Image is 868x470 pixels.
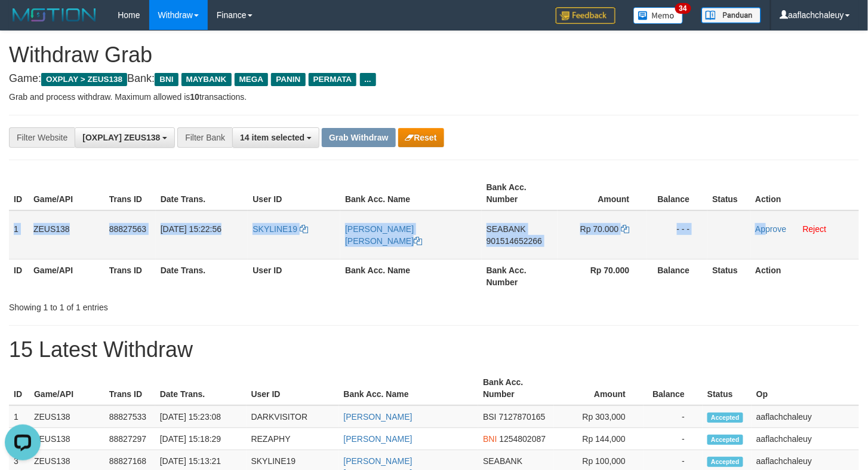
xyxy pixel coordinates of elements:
img: Button%20Memo.svg [633,7,684,24]
td: Rp 303,000 [554,405,644,428]
th: ID [9,259,29,293]
span: MAYBANK [181,73,232,86]
th: Amount [558,176,648,210]
th: Status [707,176,750,210]
button: [OXPLAY] ZEUS138 [75,127,175,148]
th: User ID [248,176,340,210]
strong: 10 [190,92,199,102]
th: Game/API [29,259,104,293]
th: ID [9,371,29,405]
th: Action [750,259,859,293]
td: DARKVISITOR [247,405,339,428]
td: ZEUS138 [29,210,104,260]
a: Copy 70000 to clipboard [621,224,629,234]
span: Accepted [707,435,743,445]
td: - [644,405,703,428]
td: aaflachchaleuy [752,405,859,428]
th: Bank Acc. Number [482,176,558,210]
td: 1 [9,210,29,260]
a: Reject [803,224,827,234]
td: 1 [9,405,29,428]
th: Amount [554,371,644,405]
th: Date Trans. [155,371,247,405]
th: Bank Acc. Number [482,259,558,293]
th: Bank Acc. Name [340,259,482,293]
td: 88827297 [104,428,155,450]
th: User ID [247,371,339,405]
span: BNI [483,434,497,444]
th: Status [703,371,752,405]
span: Copy 901514652266 to clipboard [487,236,542,246]
td: Rp 144,000 [554,428,644,450]
h1: Withdraw Grab [9,43,859,67]
th: Balance [644,371,703,405]
button: 14 item selected [232,127,319,148]
a: [PERSON_NAME] [344,434,413,444]
th: Bank Acc. Name [340,176,482,210]
p: Grab and process withdraw. Maximum allowed is transactions. [9,91,859,103]
span: ... [360,73,376,86]
td: ZEUS138 [29,428,104,450]
th: ID [9,176,29,210]
th: Status [707,259,750,293]
th: User ID [248,259,340,293]
td: aaflachchaleuy [752,428,859,450]
div: Filter Website [9,127,75,148]
th: Game/API [29,371,104,405]
td: ZEUS138 [29,405,104,428]
span: Copy 7127870165 to clipboard [499,412,546,422]
td: 88827533 [104,405,155,428]
a: [PERSON_NAME] [344,412,413,422]
span: BNI [155,73,178,86]
a: Approve [755,224,786,234]
td: - - - [647,210,707,260]
button: Open LiveChat chat widget [5,5,41,41]
span: Rp 70.000 [580,224,619,234]
div: Showing 1 to 1 of 1 entries [9,297,353,313]
span: BSI [483,412,497,422]
img: Feedback.jpg [556,7,615,24]
span: 14 item selected [240,133,304,142]
button: Grab Withdraw [322,128,395,147]
th: Trans ID [104,259,156,293]
span: 34 [675,3,691,14]
td: [DATE] 15:18:29 [155,428,247,450]
span: [DATE] 15:22:56 [161,224,221,234]
span: MEGA [235,73,269,86]
th: Balance [647,259,707,293]
div: Filter Bank [177,127,232,148]
img: MOTION_logo.png [9,6,100,24]
th: Date Trans. [156,259,248,293]
th: Rp 70.000 [558,259,648,293]
span: SKYLINE19 [253,224,297,234]
th: Bank Acc. Number [478,371,554,405]
a: SKYLINE19 [253,224,308,234]
span: 88827563 [109,224,146,234]
th: Balance [647,176,707,210]
span: OXPLAY > ZEUS138 [41,73,127,86]
h1: 15 Latest Withdraw [9,338,859,362]
span: SEABANK [483,456,522,466]
span: Accepted [707,413,743,423]
img: panduan.png [701,7,761,23]
span: SEABANK [487,224,526,234]
th: Trans ID [104,176,156,210]
a: [PERSON_NAME] [PERSON_NAME] [345,224,422,246]
span: Copy 1254802087 to clipboard [500,434,546,444]
th: Date Trans. [156,176,248,210]
th: Bank Acc. Name [339,371,479,405]
h4: Game: Bank: [9,73,859,85]
td: REZAPHY [247,428,339,450]
span: PANIN [271,73,305,86]
th: Game/API [29,176,104,210]
span: PERMATA [309,73,357,86]
th: Action [750,176,859,210]
th: Op [752,371,859,405]
th: Trans ID [104,371,155,405]
span: Accepted [707,457,743,467]
span: [OXPLAY] ZEUS138 [82,133,160,142]
button: Reset [398,128,444,147]
td: - [644,428,703,450]
td: [DATE] 15:23:08 [155,405,247,428]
